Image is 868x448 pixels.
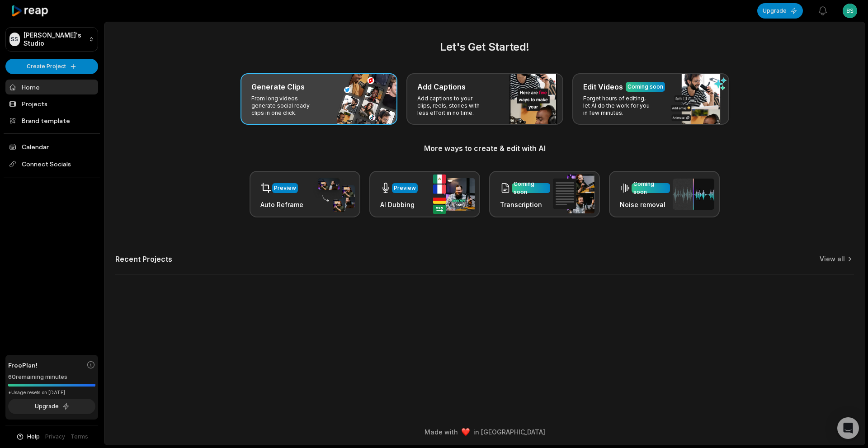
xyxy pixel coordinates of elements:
[583,95,653,117] p: Forget hours of editing, let AI do the work for you in few minutes.
[5,96,98,111] a: Projects
[8,399,95,414] button: Upgrade
[5,59,98,74] button: Create Project
[113,427,857,437] div: Made with in [GEOGRAPHIC_DATA]
[313,177,355,212] img: auto_reframe.png
[5,139,98,154] a: Calendar
[514,180,548,196] div: Coming soon
[633,180,668,196] div: Coming soon
[251,81,305,92] h3: Generate Clips
[380,200,418,209] h3: AI Dubbing
[417,95,487,117] p: Add captions to your clips, reels, stories with less effort in no time.
[8,373,95,382] div: 60 remaining minutes
[260,200,303,209] h3: Auto Reframe
[115,255,172,264] h2: Recent Projects
[820,255,845,264] a: View all
[9,33,20,46] div: SS
[673,179,714,210] img: noise_removal.png
[394,184,416,192] div: Preview
[5,80,98,94] a: Home
[8,389,95,396] div: *Usage resets on [DATE]
[45,433,65,441] a: Privacy
[417,81,466,92] h3: Add Captions
[71,433,88,441] a: Terms
[115,39,854,55] h2: Let's Get Started!
[16,433,40,441] button: Help
[8,360,38,370] span: Free Plan!
[5,156,98,172] span: Connect Socials
[274,184,296,192] div: Preview
[500,200,550,209] h3: Transcription
[5,113,98,128] a: Brand template
[837,417,859,439] div: Open Intercom Messenger
[583,81,623,92] h3: Edit Videos
[27,433,40,441] span: Help
[627,83,663,91] div: Coming soon
[433,174,475,214] img: ai_dubbing.png
[462,428,470,436] img: heart emoji
[620,200,670,209] h3: Noise removal
[553,174,594,213] img: transcription.png
[757,3,803,19] button: Upgrade
[115,143,854,154] h3: More ways to create & edit with AI
[24,31,85,47] p: [PERSON_NAME]'s Studio
[251,95,321,117] p: From long videos generate social ready clips in one click.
